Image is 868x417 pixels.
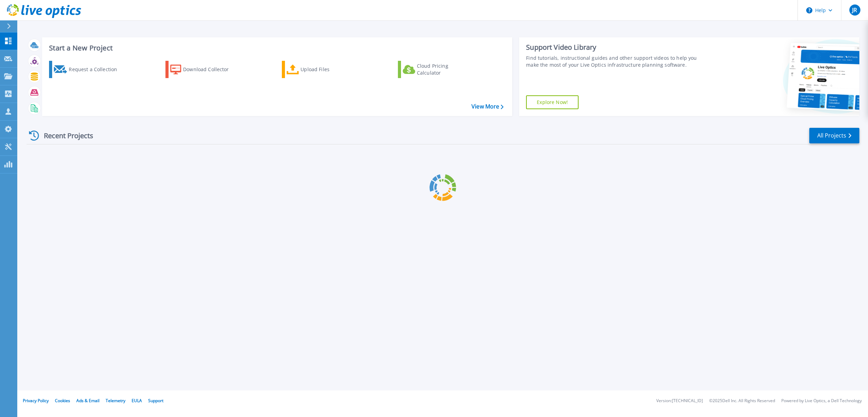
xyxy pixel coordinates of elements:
[709,399,775,403] li: © 2025 Dell Inc. All Rights Reserved
[49,44,503,52] h3: Start a New Project
[148,398,163,404] a: Support
[27,127,103,144] div: Recent Projects
[183,63,238,76] div: Download Collector
[282,61,359,78] a: Upload Files
[417,63,472,76] div: Cloud Pricing Calculator
[23,398,49,404] a: Privacy Policy
[526,55,702,68] div: Find tutorials, instructional guides and other support videos to help you make the most of your L...
[132,398,142,404] a: EULA
[49,61,126,78] a: Request a Collection
[471,103,504,110] a: View More
[656,399,703,403] li: Version: [TECHNICAL_ID]
[55,398,70,404] a: Cookies
[781,399,862,403] li: Powered by Live Optics, a Dell Technology
[301,63,356,76] div: Upload Files
[69,63,124,76] div: Request a Collection
[526,43,702,52] div: Support Video Library
[106,398,125,404] a: Telemetry
[165,61,242,78] a: Download Collector
[526,95,579,109] a: Explore Now!
[852,7,857,13] span: JR
[398,61,475,78] a: Cloud Pricing Calculator
[809,128,859,143] a: All Projects
[76,398,99,404] a: Ads & Email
